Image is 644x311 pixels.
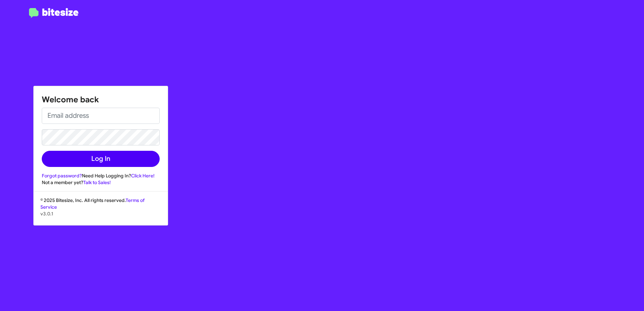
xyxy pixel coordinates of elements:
[42,151,160,167] button: Log In
[42,108,160,124] input: Email address
[42,94,160,105] h1: Welcome back
[40,197,144,210] a: Terms of Service
[40,210,161,217] p: v3.0.1
[42,173,82,179] a: Forgot password?
[83,179,111,185] a: Talk to Sales!
[131,173,155,179] a: Click Here!
[34,197,168,225] div: © 2025 Bitesize, Inc. All rights reserved.
[42,172,160,179] div: Need Help Logging In?
[42,179,160,186] div: Not a member yet?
